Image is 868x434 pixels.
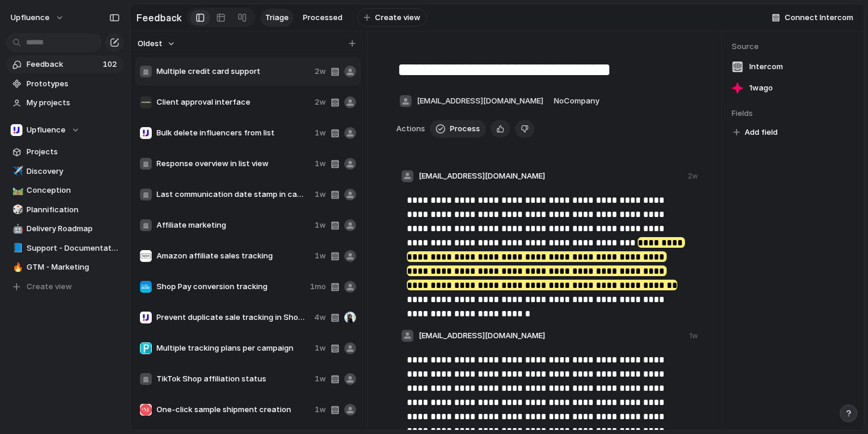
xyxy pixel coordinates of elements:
span: 4w [314,312,326,323]
span: TikTok Shop affiliation status [156,373,310,385]
span: Delivery Roadmap [27,223,120,235]
button: Connect Intercom [767,9,858,27]
a: Feedback102 [6,56,124,73]
span: Connect Intercom [785,12,853,24]
a: 📘Support - Documentation [6,239,124,257]
span: No Company [554,96,599,105]
span: 1w [315,342,326,354]
span: My projects [27,97,120,109]
a: ✈️Discovery [6,163,124,180]
button: 📘 [11,242,22,254]
a: My projects [6,94,124,112]
span: Upfluence [11,12,50,24]
button: Oldest [136,36,177,51]
span: 102 [103,59,119,70]
span: Projects [27,146,120,158]
span: 1w [315,127,326,139]
span: Oldest [138,38,162,50]
span: Intercom [749,61,783,73]
a: 🤖Delivery Roadmap [6,220,124,238]
span: [EMAIL_ADDRESS][DOMAIN_NAME] [419,330,545,342]
span: One-click sample shipment creation [156,404,310,416]
span: 1w [315,189,326,200]
span: Affiliate marketing [156,219,310,231]
button: 🎲 [11,204,22,216]
span: Actions [396,123,425,135]
a: Projects [6,143,124,161]
span: Add field [745,127,778,138]
span: 1mo [310,281,326,293]
button: Create view [6,278,124,296]
span: 1w [315,250,326,262]
span: Bulk delete influencers from list [156,127,310,139]
span: 2w [315,66,326,77]
button: 🔥 [11,261,22,273]
div: 1w [689,331,698,341]
button: [EMAIL_ADDRESS][DOMAIN_NAME] [396,92,546,111]
span: Support - Documentation [27,242,120,254]
span: Create view [375,12,420,24]
button: Upfluence [5,8,70,27]
button: Delete [515,120,534,138]
span: Process [450,123,480,135]
span: 1w [315,404,326,416]
span: 1w [315,373,326,385]
a: 🛤️Conception [6,182,124,199]
div: 🎲 [12,203,21,216]
div: ✈️ [12,164,21,178]
span: [EMAIL_ADDRESS][DOMAIN_NAME] [417,95,543,107]
div: 🤖 [12,222,21,236]
span: Feedback [27,59,99,70]
button: Upfluence [6,121,124,139]
span: [EMAIL_ADDRESS][DOMAIN_NAME] [419,170,545,182]
span: Shop Pay conversion tracking [156,281,305,293]
span: Discovery [27,166,120,177]
span: Prototypes [27,78,120,90]
a: Processed [298,9,347,27]
span: 1w [315,219,326,231]
span: Amazon affiliate sales tracking [156,250,310,262]
a: Prototypes [6,75,124,93]
span: GTM - Marketing [27,261,120,273]
h2: Feedback [136,11,182,25]
span: Last communication date stamp in campaign view [156,189,310,200]
span: 1w ago [749,82,773,94]
button: 🤖 [11,223,22,235]
span: Plannification [27,204,120,216]
div: 📘 [12,241,21,255]
span: Source [732,41,854,53]
button: NoCompany [551,92,602,111]
div: 🔥 [12,261,21,274]
span: Processed [303,12,342,24]
span: Multiple tracking plans per campaign [156,342,310,354]
button: ✈️ [11,166,22,177]
a: Triage [260,9,293,27]
button: 🛤️ [11,184,22,196]
a: Intercom [732,59,854,75]
button: Add field [732,125,779,140]
a: 🎲Plannification [6,201,124,219]
span: Create view [27,281,72,293]
div: 2w [688,171,698,182]
a: 🔥GTM - Marketing [6,258,124,276]
button: Process [430,120,486,138]
span: Conception [27,184,120,196]
span: 2w [315,96,326,108]
button: Create view [357,8,427,27]
span: 1w [315,158,326,170]
span: Upfluence [27,124,66,136]
div: 🛤️ [12,184,21,197]
span: Multiple credit card support [156,66,310,77]
span: Client approval interface [156,96,310,108]
span: Fields [732,108,854,119]
span: Response overview in list view [156,158,310,170]
span: Prevent duplicate sale tracking in Shopify integration [156,312,309,323]
span: Triage [265,12,289,24]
